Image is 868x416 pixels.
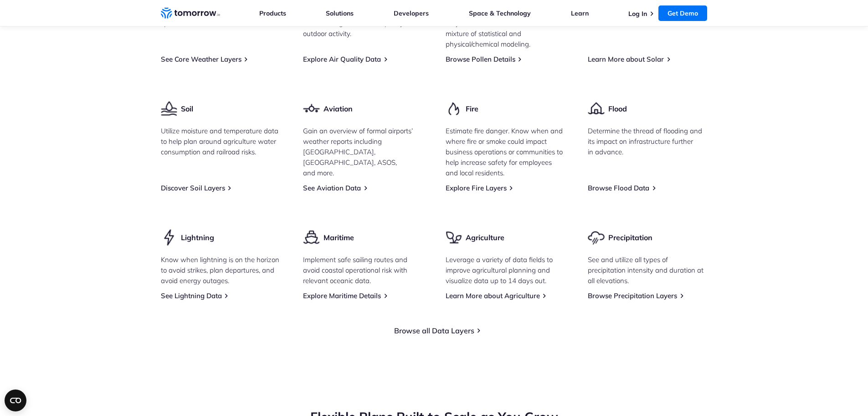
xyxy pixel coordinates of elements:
h3: Maritime [324,232,354,242]
p: Estimate fire danger. Know when and where fire or smoke could impact business operations or commu... [446,126,565,178]
a: Learn More about Agriculture [446,291,540,300]
a: Home link [161,6,220,20]
a: Explore Fire Layers [446,184,507,192]
a: Learn More about Solar [588,55,664,63]
a: Browse Pollen Details [446,55,515,63]
h3: Agriculture [466,232,504,242]
a: Explore Air Quality Data [303,55,381,63]
h3: Lightning [181,232,214,242]
h3: Fire [466,104,478,114]
a: Get Demo [658,5,707,21]
button: Open CMP widget [5,390,26,411]
p: Implement safe sailing routes and avoid coastal operational risk with relevant oceanic data. [303,254,423,286]
a: Solutions [326,9,354,17]
p: Know when lightning is on the horizon to avoid strikes, plan departures, and avoid energy outages. [161,254,281,286]
a: Log In [628,10,647,18]
a: Discover Soil Layers [161,184,225,192]
a: Space & Technology [469,9,531,17]
a: Products [259,9,286,17]
a: Browse Precipitation Layers [588,291,677,300]
a: See Aviation Data [303,184,361,192]
a: Browse Flood Data [588,184,649,192]
a: See Core Weather Layers [161,55,241,63]
h3: Aviation [324,104,353,114]
a: Learn [571,9,589,17]
a: Developers [394,9,429,17]
p: Leverage a variety of data fields to improve agricultural planning and visualize data up to 14 da... [446,254,565,286]
p: Determine the thread of flooding and its impact on infrastructure further in advance. [588,126,708,157]
p: Utilize moisture and temperature data to help plan around agriculture water consumption and railr... [161,126,281,157]
p: See and utilize all types of precipitation intensity and duration at all elevations. [588,254,708,286]
h3: Precipitation [608,232,652,242]
a: Explore Maritime Details [303,291,381,300]
a: Browse all Data Layers [394,326,474,335]
a: See Lightning Data [161,291,222,300]
p: Gain an overview of formal airports’ weather reports including [GEOGRAPHIC_DATA], [GEOGRAPHIC_DAT... [303,126,423,178]
h3: Flood [608,104,627,114]
h3: Soil [181,104,193,114]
